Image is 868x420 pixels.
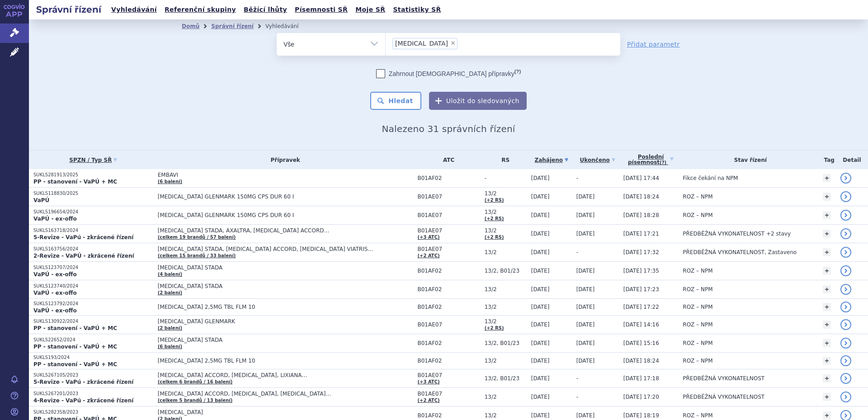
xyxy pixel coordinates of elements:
span: [MEDICAL_DATA] STADA, AXALTRA, [MEDICAL_DATA] ACCORD… [158,227,384,234]
span: B01AF02 [418,175,480,181]
span: [MEDICAL_DATA] STADA [158,337,384,343]
a: + [823,411,831,420]
span: [MEDICAL_DATA] STADA [158,264,384,271]
a: + [823,174,831,182]
span: [DATE] 17:35 [623,268,659,274]
a: Písemnosti SŘ [292,4,350,16]
p: SUKLS118830/2025 [33,190,153,197]
span: [DATE] [576,321,595,328]
span: [MEDICAL_DATA] 2,5MG TBL FLM 10 [158,304,384,310]
span: 13/2 [485,190,527,197]
span: - [576,375,578,382]
p: SUKLS22652/2024 [33,337,153,343]
a: detail [840,191,851,202]
a: detail [840,355,851,366]
span: B01AF02 [418,412,480,419]
a: Zahájeno [531,154,572,166]
strong: VaPÚ - ex-offo [33,216,77,222]
a: + [823,321,831,329]
span: [DATE] [531,286,550,293]
span: [DATE] 18:28 [623,212,659,218]
span: [DATE] [531,268,550,274]
a: Správní řízení [211,23,254,29]
a: + [823,267,831,275]
span: PŘEDBĚŽNÁ VYKONATELNOST +2 stavy [683,231,791,237]
span: B01AE07 [418,246,480,252]
span: Fikce čekání na NPM [683,175,738,181]
span: 13/2 [485,249,527,255]
span: [DATE] [531,212,550,218]
span: PŘEDBĚŽNÁ VYKONATELNOST, Zastaveno [683,249,797,255]
h2: Správní řízení [29,3,108,16]
span: [DATE] 18:24 [623,193,659,200]
a: detail [840,302,851,312]
span: [DATE] [531,175,550,181]
a: + [823,393,831,401]
a: (celkem 19 brandů / 57 balení) [158,235,236,240]
a: (+2 RS) [485,216,504,221]
span: 13/2 [485,304,527,310]
a: Statistiky SŘ [390,4,443,16]
a: detail [840,247,851,258]
span: [DATE] [531,412,550,419]
a: detail [840,173,851,184]
span: B01AF02 [418,340,480,346]
span: [DATE] [531,321,550,328]
a: detail [840,265,851,276]
span: - [576,175,578,181]
a: + [823,248,831,256]
span: [MEDICAL_DATA] [158,409,384,415]
span: [MEDICAL_DATA] STADA [158,283,384,289]
a: detail [840,319,851,330]
a: (celkem 6 brandů / 16 balení) [158,379,233,384]
span: [DATE] [576,286,595,293]
span: [MEDICAL_DATA] [395,40,448,47]
a: (+2 ATC) [418,253,440,258]
p: SUKLS282358/2023 [33,409,153,415]
abbr: (?) [660,160,666,165]
span: B01AF02 [418,268,480,274]
span: [DATE] [531,358,550,364]
a: + [823,230,831,238]
a: detail [840,338,851,349]
p: SUKLS123707/2024 [33,264,153,271]
strong: PP - stanovení - VaPÚ + MC [33,179,117,185]
strong: 4-Revize - VaPú - zkrácené řízení [33,397,133,404]
span: EMBAVI [158,172,384,178]
span: 13/2 [485,394,527,400]
span: B01AE07 [418,372,480,378]
span: PŘEDBĚŽNÁ VYKONATELNOST [683,394,764,400]
span: [MEDICAL_DATA] STADA, [MEDICAL_DATA] ACCORD, [MEDICAL_DATA] VIATRIS… [158,246,384,252]
p: SUKLS193/2024 [33,354,153,361]
span: [MEDICAL_DATA] 2,5MG TBL FLM 10 [158,358,384,364]
a: + [823,374,831,382]
span: B01AF02 [418,286,480,293]
span: [DATE] [576,412,595,419]
p: SUKLS123792/2024 [33,301,153,307]
a: (+3 ATC) [418,379,440,384]
button: Hledat [370,92,421,110]
a: + [823,285,831,293]
a: (2 balení) [158,290,182,295]
a: (+3 ATC) [418,235,440,240]
a: Vyhledávání [108,4,160,16]
span: [DATE] 18:24 [623,358,659,364]
a: (6 balení) [158,344,182,349]
a: (6 balení) [158,179,182,184]
a: (+2 RS) [485,326,504,330]
a: detail [840,228,851,239]
a: + [823,211,831,219]
span: [MEDICAL_DATA] GLENMARK [158,318,384,325]
a: + [823,357,831,365]
a: detail [840,373,851,384]
p: SUKLS163756/2024 [33,246,153,252]
span: ROZ – NPM [683,358,712,364]
span: 13/2 [485,412,527,419]
span: [DATE] [531,375,550,382]
span: - [576,249,578,255]
span: B01AE07 [418,193,480,200]
span: [DATE] [531,340,550,346]
p: SUKLS267105/2023 [33,372,153,378]
th: RS [480,151,527,169]
a: Přidat parametr [627,40,680,49]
